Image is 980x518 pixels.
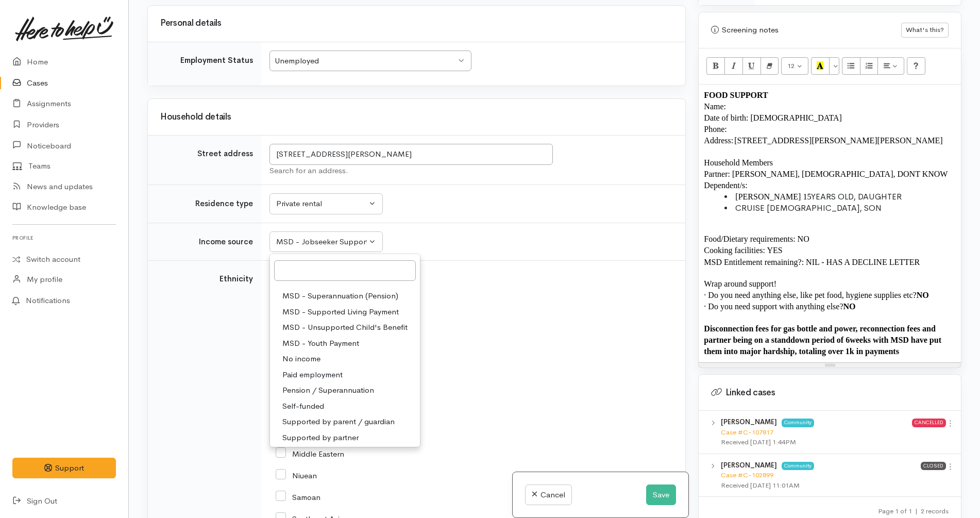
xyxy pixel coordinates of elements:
h6: Profile [12,231,116,245]
span: Date of birth: [DEMOGRAPHIC_DATA] [704,113,842,122]
label: Street address [197,148,253,160]
button: Unordered list (CTRL+SHIFT+NUM7) [842,57,860,75]
button: Private rental [269,193,383,214]
span: Address: [STREET_ADDRESS][PERSON_NAME][PERSON_NAME] [704,136,942,145]
div: MSD - Jobseeker Support [276,236,367,248]
label: Middle Eastern [276,450,344,458]
span: MSD - Youth Payment [282,338,359,349]
span: Dependent/s: [704,181,747,190]
span: MSD - Unsupported Child's Benefit [282,322,408,333]
button: Underline (CTRL+U) [742,57,761,75]
b: Disconnection fees for gas bottle and power, reconnection fees and partner being on a standdown p... [704,324,943,356]
button: More Color [829,57,839,75]
span: CRUISE [DEMOGRAPHIC_DATA], SON [735,203,882,213]
div: Received [DATE] 11:01AM [721,480,921,491]
span: [PERSON_NAME] 15 [735,192,811,201]
span: Name: [704,102,726,111]
span: Wrap around support! [704,279,776,288]
span: Phone: [704,125,726,133]
button: Help [907,57,925,75]
span: No income [282,353,320,365]
h3: Personal details [160,19,673,28]
b: [PERSON_NAME] [721,417,777,426]
span: MSD - Superannuation (Pension) [282,290,398,302]
span: | [915,507,918,515]
span: NO [843,302,856,311]
label: Income source [199,236,253,248]
span: Community [782,462,814,470]
label: Ethnicity [219,273,253,285]
b: [PERSON_NAME] [721,461,777,470]
button: Support [12,458,116,479]
span: FOOD SUPPORT [704,91,768,99]
div: Screening notes [711,24,901,36]
span: Paid employment [282,369,343,381]
h3: Household details [160,112,673,122]
span: Pension / Superannuation [282,385,374,396]
button: Remove Font Style (CTRL+\) [761,57,779,75]
div: Received [DATE] 1:44PM [721,437,912,447]
span: Food/Dietary requirements: NO [704,235,809,243]
a: Case #C-102899 [721,471,773,479]
span: Cooking facilities: YES [704,246,782,255]
input: Enter a location [269,144,553,165]
button: Bold (CTRL+B) [706,57,725,75]
span: Closed [921,462,946,470]
span: Supported by partner [282,432,359,444]
a: Cancel [525,484,572,506]
span: Cancelled [912,419,946,427]
button: What's this? [901,23,949,38]
span: Household Members [704,158,773,167]
span: 12 [787,61,795,70]
span: MSD Entitlement remaining?: NIL - HAS A DECLINE LETTER [704,258,920,266]
button: Save [646,484,676,506]
div: Unemployed [275,55,457,67]
div: Employment Status [160,55,253,66]
b: NO [917,291,929,299]
label: Niuean [276,472,317,479]
div: Search for an address. [269,165,673,177]
input: Search [274,260,416,281]
span: MSD - Supported Living Payment [282,306,399,318]
button: Ordered list (CTRL+SHIFT+NUM8) [860,57,878,75]
button: Font Size [781,57,808,75]
a: Case #C-107817 [721,428,773,437]
button: Italic (CTRL+I) [724,57,743,75]
span: Community [782,419,814,427]
div: Private rental [276,198,367,210]
span: · Do you need anything else, like pet food, hygiene supplies etc? [704,291,916,299]
span: Partner: [PERSON_NAME], [DEMOGRAPHIC_DATA], DONT KNOW [704,170,948,178]
button: Recent Color [811,57,830,75]
h3: Linked cases [711,388,949,398]
label: Residence type [195,198,253,210]
span: Self-funded [282,400,324,412]
label: Samoan [276,493,320,501]
span: YEARS OLD, DAUGHTER [811,191,902,202]
small: Page 1 of 1 2 records [878,507,949,515]
span: Supported by parent / guardian [282,416,395,428]
button: Paragraph [877,57,904,75]
button: MSD - Jobseeker Support [269,231,383,253]
span: · Do you need support with anything else? [704,302,843,311]
div: Resize [699,363,961,367]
